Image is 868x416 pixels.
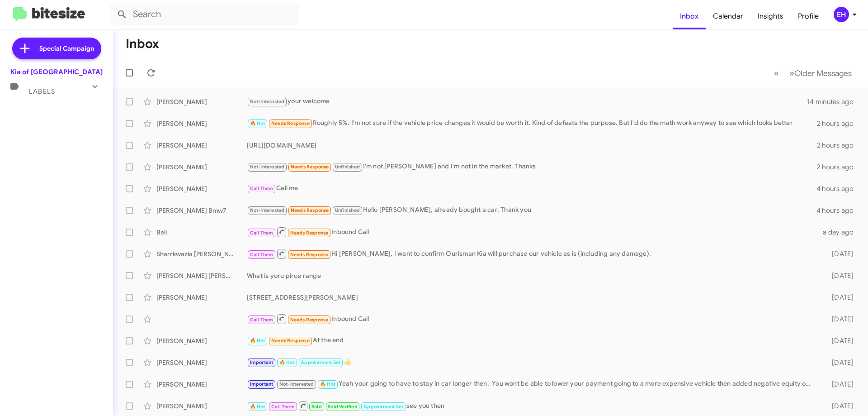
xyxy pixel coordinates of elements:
[774,67,779,79] span: «
[156,336,247,345] div: [PERSON_NAME]
[247,226,817,238] div: Inbound Call
[156,119,247,128] div: [PERSON_NAME]
[817,119,861,128] div: 2 hours ago
[817,228,861,237] div: a day ago
[247,141,817,150] div: [URL][DOMAIN_NAME]
[156,358,247,367] div: [PERSON_NAME]
[156,249,247,258] div: Sharrkwazia [PERSON_NAME]
[817,315,861,324] div: [DATE]
[279,359,295,365] span: 🔥 Hot
[250,207,285,213] span: Not-Interested
[247,271,817,280] div: What is yoru pirce range
[335,207,360,213] span: Unfinished
[290,252,329,258] span: Needs Response
[807,97,861,106] div: 14 minutes ago
[247,313,817,325] div: Inbound Call
[279,381,314,387] span: Not-Interested
[335,164,360,170] span: Unfinished
[301,359,340,365] span: Appointment Set
[769,64,784,82] button: Previous
[291,164,329,170] span: Needs Response
[250,338,265,344] span: 🔥 Hot
[320,381,335,387] span: 🔥 Hot
[156,293,247,302] div: [PERSON_NAME]
[156,228,247,237] div: Bell
[10,67,103,77] div: Kia of [GEOGRAPHIC_DATA]
[794,68,852,78] span: Older Messages
[247,248,817,259] div: Hi [PERSON_NAME], I want to confirm Ourisman Kia will purchase our vehicle as is (including any d...
[250,164,285,170] span: Not-Interested
[39,44,94,53] span: Special Campaign
[673,3,706,29] a: Inbox
[791,3,826,29] a: Profile
[156,97,247,106] div: [PERSON_NAME]
[817,249,861,258] div: [DATE]
[109,4,299,25] input: Search
[247,162,817,172] div: I'm not [PERSON_NAME] and I'm not in the market. Thanks
[12,38,101,59] a: Special Campaign
[156,271,247,280] div: [PERSON_NAME] [PERSON_NAME]
[156,380,247,389] div: [PERSON_NAME]
[789,67,794,79] span: »
[290,230,329,236] span: Needs Response
[250,404,265,410] span: 🔥 Hot
[784,64,857,82] button: Next
[247,379,817,389] div: Yeah your going to have to stay in car longer then. You wont be able to lower your payment going ...
[291,207,329,213] span: Needs Response
[247,293,817,302] div: [STREET_ADDRESS][PERSON_NAME]
[750,3,791,29] a: Insights
[250,359,274,365] span: Important
[817,271,861,280] div: [DATE]
[817,358,861,367] div: [DATE]
[271,404,295,410] span: Call Them
[311,404,322,410] span: Sold
[247,183,816,194] div: Call me
[247,335,817,346] div: At the end
[826,7,858,22] button: EH
[156,206,247,215] div: [PERSON_NAME] Bmw7
[363,404,403,410] span: Appointment Set
[250,230,274,236] span: Call Them
[250,99,285,105] span: Not-Interested
[250,186,274,191] span: Call Them
[817,293,861,302] div: [DATE]
[271,338,310,344] span: Needs Response
[247,96,807,107] div: your welcome
[290,317,329,323] span: Needs Response
[156,163,247,172] div: [PERSON_NAME]
[817,163,861,172] div: 2 hours ago
[328,404,358,410] span: Sold Verified
[247,118,817,129] div: Roughly 5%. I'm not sure if the vehicle price changes it would be worth it. Kind of defeats the p...
[817,336,861,345] div: [DATE]
[817,402,861,411] div: [DATE]
[834,7,849,22] div: EH
[156,402,247,411] div: [PERSON_NAME]
[250,381,274,387] span: Important
[250,120,265,126] span: 🔥 Hot
[250,252,274,258] span: Call Them
[817,380,861,389] div: [DATE]
[817,141,861,150] div: 2 hours ago
[271,120,310,126] span: Needs Response
[250,317,274,323] span: Call Them
[156,141,247,150] div: [PERSON_NAME]
[816,206,861,215] div: 4 hours ago
[247,205,816,215] div: Hello [PERSON_NAME], already bought a car. Thank you
[816,184,861,193] div: 4 hours ago
[706,3,750,29] a: Calendar
[769,64,857,82] nav: Page navigation example
[247,400,817,411] div: see you then
[126,37,159,51] h1: Inbox
[29,87,55,96] span: Labels
[156,184,247,193] div: [PERSON_NAME]
[247,357,817,368] div: 👍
